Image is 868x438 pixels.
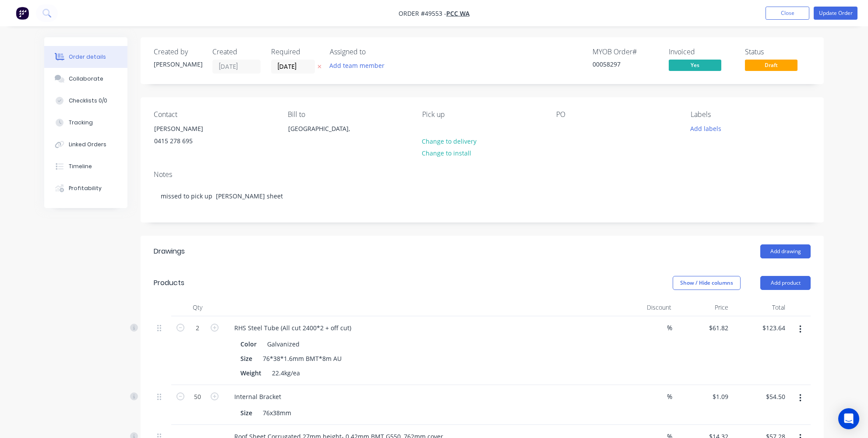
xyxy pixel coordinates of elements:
div: Size [237,352,256,365]
span: % [667,323,672,333]
button: Order details [44,46,127,68]
div: RHS Steel Tube (All cut 2400*2 + off cut) [227,321,358,334]
button: Change to install [417,147,476,159]
div: Created by [154,48,202,56]
div: Invoiced [669,48,734,56]
button: Add drawing [760,244,811,258]
button: Add team member [330,60,389,71]
button: Update Order [814,7,857,20]
div: 00058297 [593,60,658,69]
div: missed to pick up [PERSON_NAME] sheet [154,183,811,209]
div: Open Intercom Messenger [838,408,859,429]
div: [PERSON_NAME] [154,123,227,135]
button: Show / Hide columns [673,276,741,290]
div: Linked Orders [69,141,106,148]
div: [PERSON_NAME]0415 278 695 [147,122,234,150]
div: Required [271,48,319,56]
div: [PERSON_NAME] [154,60,202,69]
button: Collaborate [44,68,127,90]
img: Factory [16,7,29,20]
div: Labels [691,110,811,119]
div: Contact [154,110,274,119]
div: Timeline [69,162,92,170]
div: Weight [237,367,265,379]
div: Pick up [422,110,542,119]
div: Bill to [288,110,408,119]
div: Checklists 0/0 [69,97,107,105]
div: Drawings [154,246,185,257]
div: Notes [154,170,811,179]
button: Checklists 0/0 [44,90,127,112]
button: Change to delivery [417,135,481,147]
button: Add labels [685,122,726,134]
div: PO [556,110,676,119]
div: 76x38mm [259,406,295,419]
span: Yes [669,60,721,71]
div: Discount [618,299,675,316]
div: Assigned to [330,48,417,56]
button: Profitability [44,177,127,199]
div: [GEOGRAPHIC_DATA], [281,122,368,150]
div: Collaborate [69,75,103,83]
div: Price [675,299,732,316]
div: 0415 278 695 [154,135,227,147]
button: Add product [760,276,811,290]
div: Tracking [69,119,93,127]
div: [GEOGRAPHIC_DATA], [288,123,361,135]
div: Galvanized [264,338,303,350]
div: Size [237,406,256,419]
div: Status [745,48,811,56]
div: Color [237,338,260,350]
button: Tracking [44,112,127,134]
button: Add team member [325,60,389,71]
a: PCC WA [446,9,469,18]
div: Qty [171,299,224,316]
button: Linked Orders [44,134,127,155]
div: Products [154,278,184,288]
div: Order details [69,53,106,61]
button: Timeline [44,155,127,177]
div: Total [732,299,789,316]
div: Created [212,48,261,56]
div: Internal Bracket [227,390,288,403]
button: Close [766,7,809,20]
div: MYOB Order # [593,48,658,56]
div: 76*38*1.6mm BMT*8m AU [259,352,345,365]
span: % [667,392,672,402]
div: 22.4kg/ea [268,367,303,379]
span: Order #49553 - [399,9,446,18]
span: Draft [745,60,797,71]
div: Profitability [69,184,102,192]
